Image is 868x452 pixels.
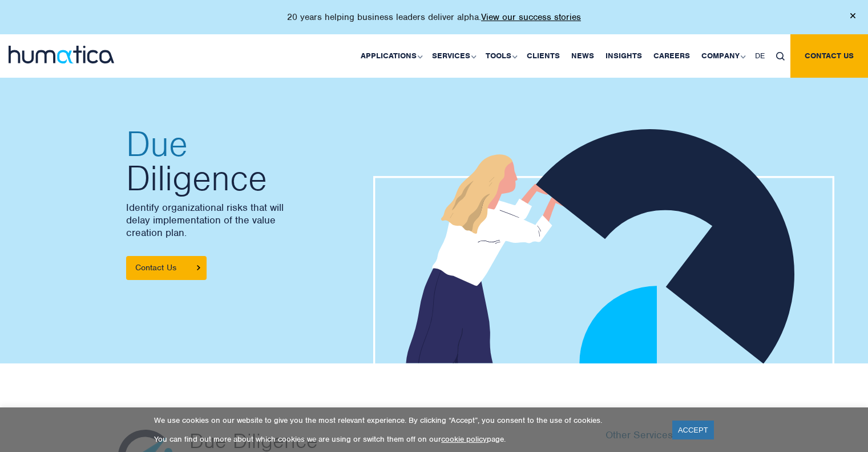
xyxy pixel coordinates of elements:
p: You can find out more about which cookies we are using or switch them off on our page. [154,434,658,444]
span: DE [755,51,765,61]
a: Clients [521,34,566,78]
a: ACCEPT [672,421,714,439]
span: Due [126,127,423,161]
a: Insights [600,34,648,78]
h2: Diligence [126,127,423,195]
a: Careers [648,34,696,78]
p: 20 years helping business leaders deliver alpha. [287,11,581,23]
a: Contact us [790,34,868,78]
img: logo [9,46,114,63]
a: Contact Us [126,256,207,280]
a: View our success stories [481,11,581,23]
a: News [566,34,600,78]
p: Identify organizational risks that will delay implementation of the value creation plan. [126,201,423,239]
a: Company [696,34,749,78]
a: Applications [355,34,426,78]
a: DE [749,34,770,78]
p: We use cookies on our website to give you the most relevant experience. By clicking “Accept”, you... [154,415,658,425]
a: cookie policy [441,434,487,444]
a: Services [426,34,480,78]
img: search_icon [776,52,785,61]
a: Tools [480,34,521,78]
img: about_banner1 [373,129,834,366]
img: arrowicon [197,265,200,270]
